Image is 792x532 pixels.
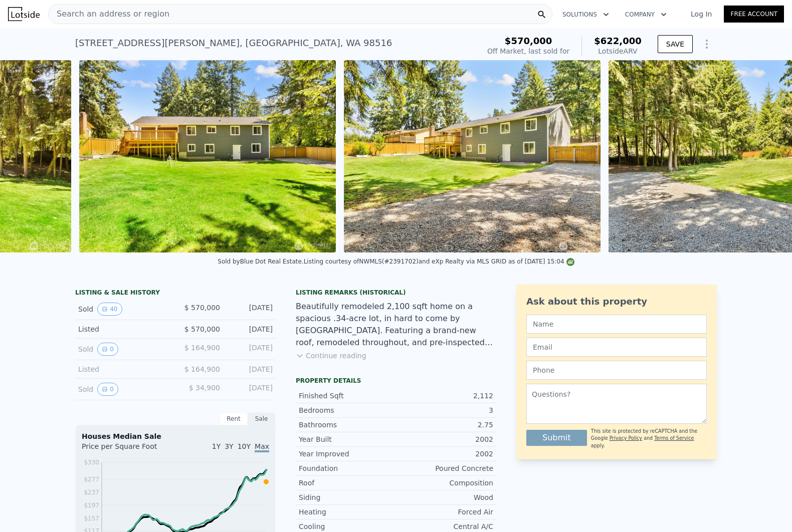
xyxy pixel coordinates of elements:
div: Siding [299,492,396,502]
div: 2.75 [396,420,493,430]
div: Heating [299,507,396,517]
tspan: $277 [84,476,99,483]
div: Houses Median Sale [82,431,269,441]
a: Privacy Policy [610,435,642,441]
img: Sale: 149633870 Parcel: 97047515 [344,60,601,252]
div: Wood [396,492,493,502]
div: Listing Remarks (Historical) [296,289,496,297]
div: Foundation [299,463,396,473]
button: View historical data [97,343,118,356]
span: $622,000 [594,36,642,46]
span: Search an address or region [49,8,169,20]
input: Phone [526,361,707,380]
div: This site is protected by reCAPTCHA and the Google and apply. [591,428,707,449]
a: Terms of Service [654,435,694,441]
tspan: $330 [84,459,99,466]
div: Off Market, last sold for [487,46,569,56]
span: Max [255,442,269,452]
button: Solutions [554,6,617,24]
img: NWMLS Logo [566,258,574,266]
div: 2,112 [396,391,493,401]
button: Submit [526,430,587,446]
div: Rent [220,412,248,425]
div: Listed [78,364,167,374]
tspan: $237 [84,489,99,496]
button: View historical data [97,303,122,316]
div: Bedrooms [299,405,396,415]
span: $ 34,900 [189,384,220,392]
div: Property details [296,377,496,385]
div: Composition [396,478,493,488]
div: LISTING & SALE HISTORY [75,289,276,299]
button: Show Options [697,34,717,54]
button: Continue reading [296,351,366,361]
tspan: $197 [84,502,99,509]
div: Forced Air [396,507,493,517]
div: 2002 [396,434,493,444]
div: Price per Square Foot [82,441,175,457]
img: Lotside [8,7,40,21]
input: Name [526,315,707,334]
div: Ask about this property [526,295,707,309]
span: 10Y [238,442,251,450]
a: Log In [679,9,724,19]
a: Free Account [724,6,784,23]
div: Sold [78,343,167,356]
div: Listing courtesy of NWMLS (#2391702) and eXp Realty via MLS GRID as of [DATE] 15:04 [304,258,574,265]
div: Listed [78,324,167,334]
div: [DATE] [228,364,273,374]
div: Bathrooms [299,420,396,430]
span: $ 164,900 [184,344,220,352]
div: 2002 [396,449,493,459]
div: Sold by Blue Dot Real Estate . [218,258,303,265]
span: $ 570,000 [184,304,220,312]
button: View historical data [97,383,118,396]
div: 3 [396,405,493,415]
span: $ 164,900 [184,365,220,373]
input: Email [526,338,707,357]
div: Sold [78,303,167,316]
div: [DATE] [228,303,273,316]
tspan: $157 [84,515,99,522]
div: Sale [248,412,276,425]
button: Company [617,6,675,24]
img: Sale: 149633870 Parcel: 97047515 [79,60,336,252]
span: 3Y [225,442,233,450]
div: Poured Concrete [396,463,493,473]
div: Year Built [299,434,396,444]
div: [DATE] [228,343,273,356]
div: Roof [299,478,396,488]
div: Year Improved [299,449,396,459]
div: [DATE] [228,383,273,396]
span: $ 570,000 [184,325,220,333]
span: $570,000 [505,36,552,46]
div: Sold [78,383,167,396]
div: [DATE] [228,324,273,334]
button: SAVE [658,35,693,53]
div: Cooling [299,521,396,531]
div: [STREET_ADDRESS][PERSON_NAME] , [GEOGRAPHIC_DATA] , WA 98516 [75,36,392,50]
div: Finished Sqft [299,391,396,401]
span: 1Y [212,442,221,450]
div: Central A/C [396,521,493,531]
div: Lotside ARV [594,46,642,56]
div: Beautifully remodeled 2,100 sqft home on a spacious .34-acre lot, in hard to come by [GEOGRAPHIC_... [296,301,496,349]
